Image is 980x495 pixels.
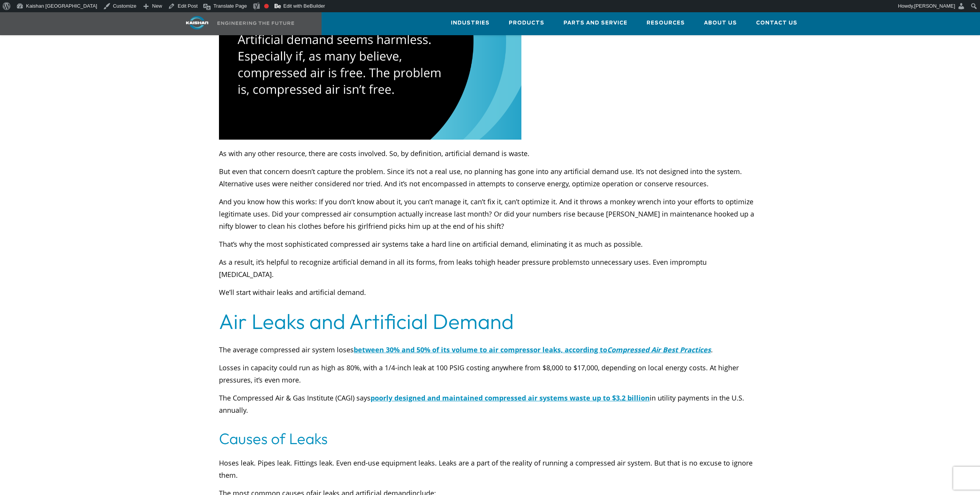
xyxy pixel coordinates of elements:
p: Hoses leak. Pipes leak. Fittings leak. Even end-use equipment leaks. Leaks are a part of the real... [219,457,761,481]
p: The average compressed air system loses . [219,344,761,356]
a: About Us [704,13,737,33]
span: We’ll start with [219,288,266,297]
span: between 30% and 50% of its volume to air compressor leaks, according to [354,345,711,354]
a: Products [509,13,544,33]
img: Eliminating Artificial Demand [168,16,226,29]
a: between 30% and 50% of its volume to air compressor leaks, according toCompressed Air Best Practices [354,345,711,354]
p: As with any other resource, there are costs involved. So, by definition, artificial demand is waste. [219,147,761,160]
div: Focus keyphrase not set [264,4,269,8]
span: Products [509,19,544,28]
span: About Us [704,19,737,28]
span: Industries [451,19,490,28]
p: The Compressed Air & Gas Institute (CAGI) says in utility payments in the U.S. annually. [219,392,761,416]
p: air leaks and artificial demand [219,286,761,298]
p: That’s why the most sophisticated compressed air systems take a hard line on artificial demand, e... [219,238,761,250]
img: Engineering the future [217,21,294,25]
a: poorly designed and maintained compressed air systems waste up to $3.2 billion [371,393,650,402]
span: [PERSON_NAME] [914,3,955,9]
p: As a result, it’s helpful to recognize artificial demand in all its forms, from leaks to to unnec... [219,256,761,280]
a: Industries [451,13,490,33]
span: . [364,288,366,297]
h2: Air Leaks and Artificial Demand [219,311,761,332]
p: But even that concern doesn’t capture the problem. Since it’s not a real use, no planning has gon... [219,165,761,190]
span: Resources [647,19,685,28]
span: Contact Us [756,19,797,28]
p: Losses in capacity could run as high as 80%, with a 1/4-inch leak at 100 PSIG costing anywhere fr... [219,361,761,386]
a: Kaishan USA [168,12,304,35]
a: Contact Us [756,13,797,33]
h3: Causes of Leaks [219,428,761,449]
a: Resources [647,13,685,33]
span: high header pressure problems [481,257,583,267]
p: And you know how this works: If you don’t know about it, you can’t manage it, can’t fix it, can’t... [219,195,761,232]
i: Compressed Air Best Practices [607,345,711,354]
a: Parts and Service [563,13,627,33]
span: Parts and Service [563,19,627,28]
